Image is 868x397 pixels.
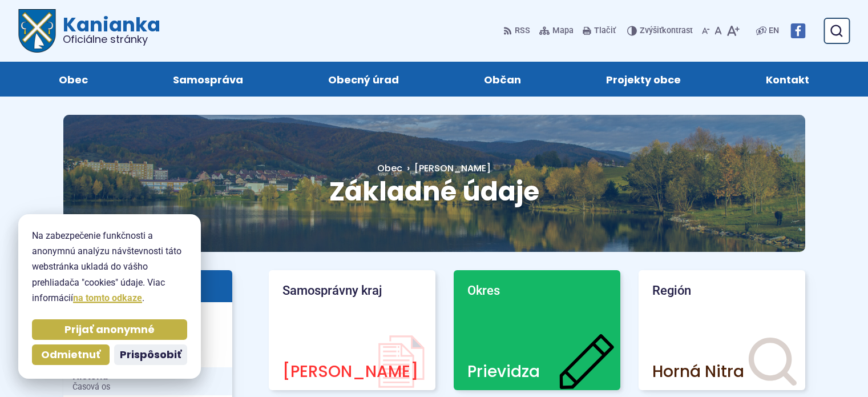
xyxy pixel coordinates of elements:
p: Samosprávny kraj [282,284,422,298]
span: Občan [484,62,521,97]
a: EN [766,24,781,38]
span: Odmietnuť [41,348,100,362]
a: Projekty obce [575,62,712,97]
button: Tlačiť [580,19,618,43]
a: Kontakt [735,62,841,97]
span: Kanianka [56,15,160,45]
button: Prispôsobiť [114,344,187,365]
span: kontrast [640,26,693,36]
span: Zvýšiť [640,26,662,35]
span: Prijať anonymné [64,323,155,336]
button: Zväčšiť veľkosť písma [724,19,742,43]
a: Obecný úrad [297,62,430,97]
span: [PERSON_NAME] [414,162,491,175]
button: Zmenšiť veľkosť písma [700,19,712,43]
button: Zvýšiťkontrast [627,19,695,43]
a: Mapa [537,19,576,43]
p: Okres [467,284,607,298]
span: Mapa [552,24,574,38]
p: [PERSON_NAME] [282,363,422,381]
a: Obec [27,62,119,97]
span: Základné údaje [329,173,539,210]
a: [PERSON_NAME] [402,162,491,175]
span: Obecný úrad [328,62,399,97]
span: Samospráva [173,62,243,97]
span: Projekty obce [606,62,681,97]
img: Prejsť na domovskú stránku [18,9,56,53]
span: Oficiálne stránky [63,34,160,45]
span: EN [769,24,779,38]
button: Odmietnuť [32,344,110,365]
button: Prijať anonymné [32,319,187,340]
a: na tomto odkaze [73,292,142,303]
p: Prievidza [467,363,607,381]
span: Časová os [72,383,223,392]
a: Logo Kanianka, prejsť na domovskú stránku. [18,9,160,53]
p: Horná Nitra [652,363,792,381]
span: Tlačiť [594,26,616,36]
span: Prispôsobiť [120,348,181,362]
span: RSS [515,24,530,38]
button: Nastaviť pôvodnú veľkosť písma [712,19,724,43]
img: Prejsť na Facebook stránku [790,23,805,38]
span: História [72,367,223,395]
a: Obec [377,162,402,175]
span: Kontakt [766,62,809,97]
a: Samospráva [142,62,274,97]
p: Na zabezpečenie funkčnosti a anonymnú analýzu návštevnosti táto webstránka ukladá do vášho prehli... [32,228,187,306]
a: Občan [453,62,552,97]
p: Región [652,284,792,298]
a: HistóriaČasová os [63,367,232,395]
a: RSS [503,19,532,43]
span: Obec [59,62,88,97]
